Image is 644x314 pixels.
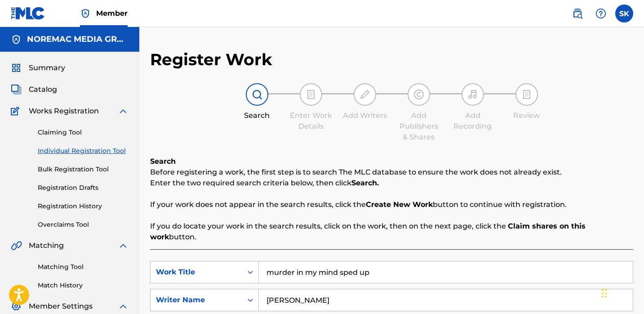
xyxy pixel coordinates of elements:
a: Match History [38,281,129,290]
span: Member [96,8,128,18]
img: expand [118,106,129,117]
p: If your work does not appear in the search results, click the button to continue with registration. [150,199,633,210]
a: Registration History [38,202,129,211]
div: Help [592,4,610,22]
img: Summary [11,63,22,73]
p: If you do locate your work in the search results, click on the work, then on the next page, click... [150,221,633,242]
div: Review [504,110,549,121]
a: Public Search [568,4,586,22]
a: CatalogCatalog [11,84,57,95]
strong: Search. [351,179,379,187]
img: step indicator icon for Add Recording [467,89,478,100]
iframe: Resource Center [619,193,644,265]
img: expand [118,301,129,312]
p: Before registering a work, the first step is to search The MLC database to ensure the work does n... [150,167,633,178]
div: Add Publishers & Shares [396,110,441,143]
img: Catalog [11,84,22,95]
div: Add Writers [342,110,387,121]
img: step indicator icon for Add Writers [360,89,370,100]
img: Works Registration [11,106,22,117]
p: Enter the two required search criteria below, then click [150,178,633,188]
a: Registration Drafts [38,183,129,193]
span: Catalog [29,84,57,95]
a: Individual Registration Tool [38,146,129,156]
img: MLC Logo [11,7,45,20]
div: Add Recording [450,110,495,132]
div: Drag [602,280,607,307]
div: Enter Work Details [289,110,333,132]
strong: Create New Work [366,200,433,209]
img: help [595,8,606,19]
a: Overclaims Tool [38,220,129,229]
span: Summary [29,63,65,73]
img: search [572,8,583,19]
img: step indicator icon for Review [521,89,532,100]
h5: NOREMAC MEDIA GROUP [27,34,129,45]
div: Writer Name [156,295,237,305]
div: User Menu [615,4,633,22]
a: SummarySummary [11,63,65,73]
img: expand [118,240,129,251]
img: Top Rightsholder [80,8,91,19]
img: step indicator icon for Enter Work Details [306,89,316,100]
img: step indicator icon for Search [252,89,262,100]
img: Member Settings [11,301,22,312]
iframe: Chat Widget [599,271,644,314]
h2: Register Work [150,49,272,70]
span: Member Settings [29,301,93,312]
a: Bulk Registration Tool [38,165,129,174]
b: Search [150,157,176,166]
a: Matching Tool [38,262,129,272]
img: step indicator icon for Add Publishers & Shares [413,89,424,100]
div: Work Title [156,267,237,278]
span: Works Registration [29,106,99,117]
a: Claiming Tool [38,128,129,137]
span: Matching [29,240,64,251]
img: Matching [11,240,22,251]
img: Accounts [11,34,22,45]
div: Search [235,110,280,121]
